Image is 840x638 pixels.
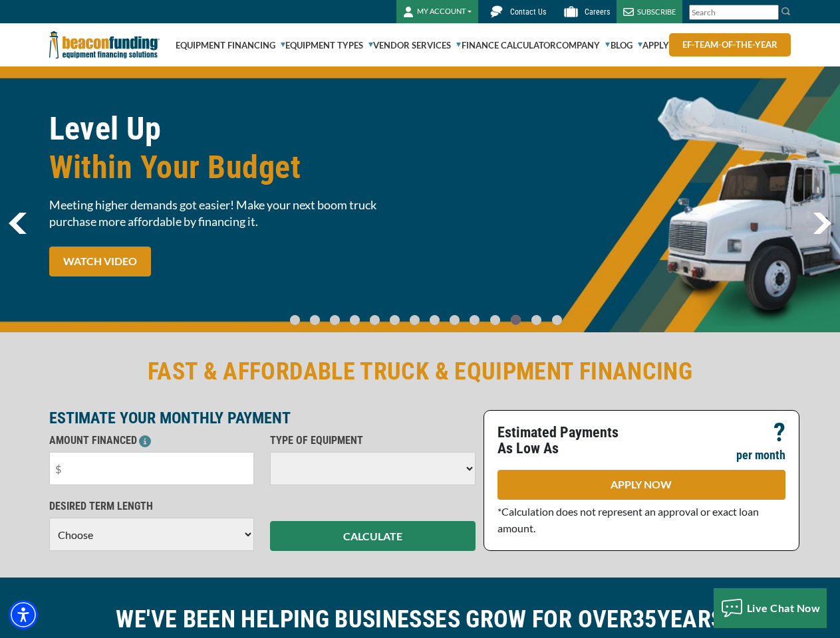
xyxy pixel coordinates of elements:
a: Go To Slide 13 [549,314,565,326]
a: Go To Slide 5 [387,314,403,326]
a: Apply [642,24,669,66]
a: Go To Slide 1 [307,314,323,326]
p: ? [773,425,785,441]
a: previous [9,213,27,234]
img: Right Navigator [813,213,831,234]
span: Contact Us [510,7,546,17]
button: CALCULATE [270,521,476,551]
a: Go To Slide 0 [287,314,303,326]
a: Clear search text [765,7,775,18]
span: Within Your Budget [49,148,412,187]
a: Company [556,24,610,66]
a: ef-team-of-the-year [669,33,791,56]
input: Search [689,5,779,20]
img: Search [781,6,791,17]
a: Finance Calculator [462,24,556,66]
span: Live Chat Now [747,601,821,614]
span: *Calculation does not represent an approval or exact loan amount. [497,505,759,534]
p: AMOUNT FINANCED [49,433,255,449]
div: Accessibility Menu [9,600,38,629]
a: Go To Slide 3 [347,314,363,326]
h1: Level Up [49,110,412,187]
a: Go To Slide 7 [427,314,443,326]
p: ESTIMATE YOUR MONTHLY PAYMENT [49,410,476,426]
a: Go To Slide 8 [447,314,463,326]
img: Beacon Funding Corporation logo [49,23,160,66]
a: Go To Slide 12 [528,314,545,326]
a: Vendor Services [373,24,461,66]
a: Blog [611,24,642,66]
button: Live Chat Now [714,588,827,628]
a: WATCH VIDEO [49,247,151,276]
span: Careers [585,7,610,17]
p: DESIRED TERM LENGTH [49,498,255,514]
a: Go To Slide 6 [407,314,423,326]
a: next [813,213,831,234]
a: Go To Slide 11 [507,314,524,326]
a: Go To Slide 10 [487,314,503,326]
a: Go To Slide 9 [467,314,483,326]
a: Equipment Types [285,24,373,66]
a: Equipment Financing [176,24,285,66]
h2: WE'VE BEEN HELPING BUSINESSES GROW FOR OVER YEARS [49,604,791,635]
img: Left Navigator [9,213,27,234]
p: TYPE OF EQUIPMENT [270,433,476,449]
p: per month [736,447,785,463]
p: Estimated Payments As Low As [497,425,634,457]
span: Meeting higher demands got easier! Make your next boom truck purchase more affordable by financin... [49,197,412,230]
span: 35 [632,605,657,633]
a: APPLY NOW [497,470,785,500]
input: $ [49,452,255,485]
a: Go To Slide 2 [327,314,343,326]
a: Go To Slide 4 [367,314,383,326]
h2: FAST & AFFORDABLE TRUCK & EQUIPMENT FINANCING [49,356,791,387]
